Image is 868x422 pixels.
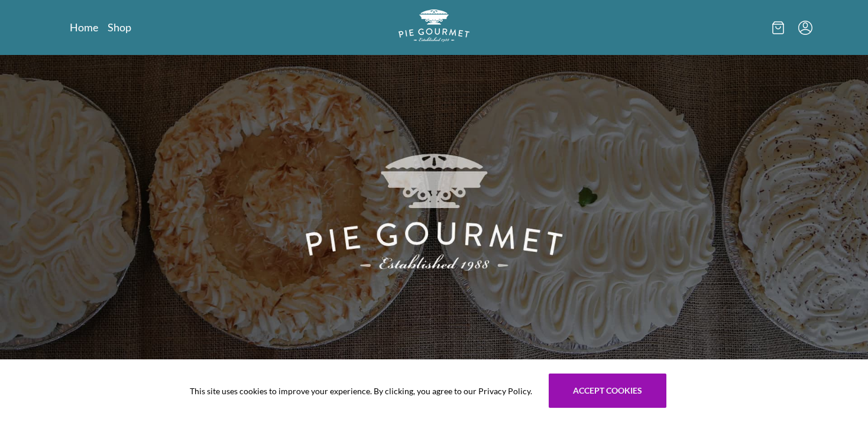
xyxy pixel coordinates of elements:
a: Home [70,20,98,34]
button: Accept cookies [549,374,666,408]
span: This site uses cookies to improve your experience. By clicking, you agree to our Privacy Policy. [190,385,532,397]
img: logo [399,9,469,42]
button: Menu [798,21,812,35]
a: Logo [399,9,469,46]
a: Shop [108,20,131,34]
